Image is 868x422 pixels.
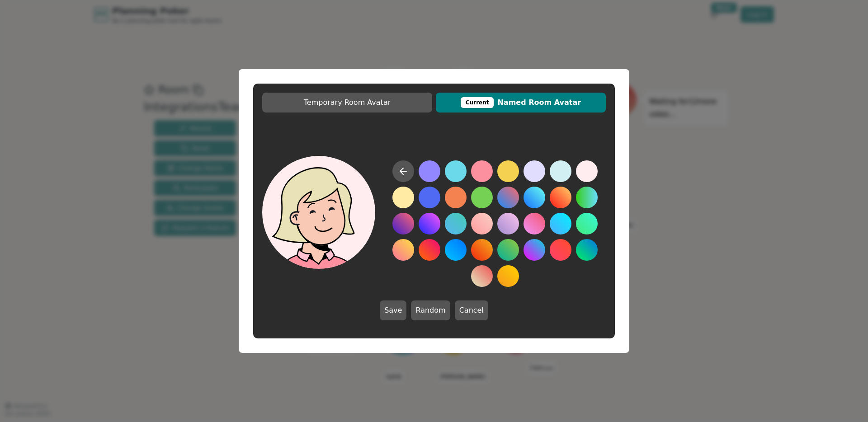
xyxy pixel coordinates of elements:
[267,97,428,108] span: Temporary Room Avatar
[380,300,406,320] button: Save
[440,97,601,108] span: Named Room Avatar
[461,97,494,108] div: This avatar will be displayed in dedicated rooms
[455,300,488,320] button: Cancel
[436,93,606,113] button: CurrentNamed Room Avatar
[411,300,450,320] button: Random
[262,93,432,113] button: Temporary Room Avatar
